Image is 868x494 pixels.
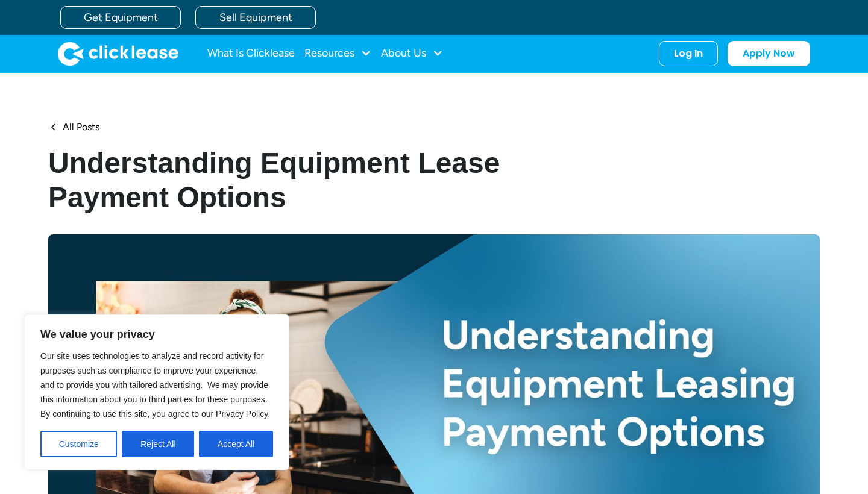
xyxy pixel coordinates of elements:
div: Log In [674,48,703,60]
button: Customize [40,431,117,457]
h1: Understanding Equipment Lease Payment Options [48,146,511,215]
a: What Is Clicklease [207,42,295,66]
span: Our site uses technologies to analyze and record activity for purposes such as compliance to impr... [40,351,270,419]
div: We value your privacy [24,314,289,470]
a: home [58,42,178,66]
div: All Posts [63,121,99,134]
a: Get Equipment [60,6,181,29]
button: Reject All [122,431,194,457]
p: We value your privacy [40,327,273,342]
a: All Posts [48,121,99,134]
button: Accept All [199,431,273,457]
div: About Us [381,42,443,66]
a: Sell Equipment [195,6,316,29]
img: Clicklease logo [58,42,178,66]
a: Apply Now [728,41,810,66]
div: Resources [304,42,371,66]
